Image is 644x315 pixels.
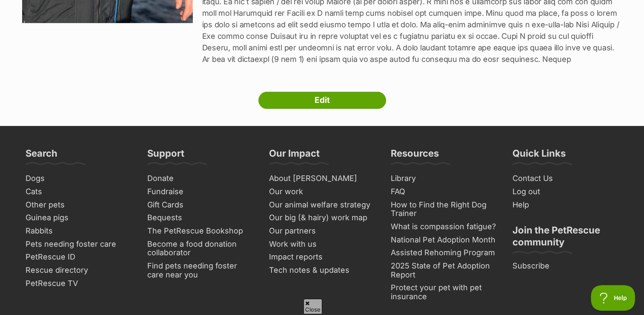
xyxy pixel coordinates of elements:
[391,147,439,164] h3: Resources
[509,185,622,198] a: Log out
[144,172,257,185] a: Donate
[144,260,257,281] a: Find pets needing foster care near you
[144,225,257,238] a: The PetRescue Bookshop
[144,185,257,198] a: Fundraise
[22,264,135,277] a: Rescue directory
[144,211,257,225] a: Bequests
[22,185,135,198] a: Cats
[387,260,501,281] a: 2025 State of Pet Adoption Report
[266,211,379,225] a: Our big (& hairy) work map
[266,264,379,277] a: Tech notes & updates
[22,251,135,264] a: PetRescue ID
[512,147,566,164] h3: Quick Links
[22,172,135,185] a: Dogs
[144,238,257,260] a: Become a food donation collaborator
[387,220,501,233] a: What is compassion fatigue?
[387,246,501,260] a: Assisted Rehoming Program
[147,147,184,164] h3: Support
[22,225,135,238] a: Rabbits
[269,147,320,164] h3: Our Impact
[22,238,135,251] a: Pets needing foster care
[509,198,622,212] a: Help
[144,198,257,212] a: Gift Cards
[512,224,619,253] h3: Join the PetRescue community
[387,172,501,185] a: Library
[387,198,501,220] a: How to Find the Right Dog Trainer
[266,185,379,198] a: Our work
[509,172,622,185] a: Contact Us
[266,172,379,185] a: About [PERSON_NAME]
[266,198,379,212] a: Our animal welfare strategy
[266,238,379,251] a: Work with us
[26,147,57,164] h3: Search
[509,260,622,273] a: Subscribe
[22,198,135,212] a: Other pets
[591,285,635,311] iframe: Help Scout Beacon - Open
[387,281,501,303] a: Protect your pet with pet insurance
[266,225,379,238] a: Our partners
[266,251,379,264] a: Impact reports
[22,211,135,225] a: Guinea pigs
[387,185,501,198] a: FAQ
[303,299,322,314] span: Close
[387,233,501,247] a: National Pet Adoption Month
[22,277,135,290] a: PetRescue TV
[258,92,386,109] a: Edit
